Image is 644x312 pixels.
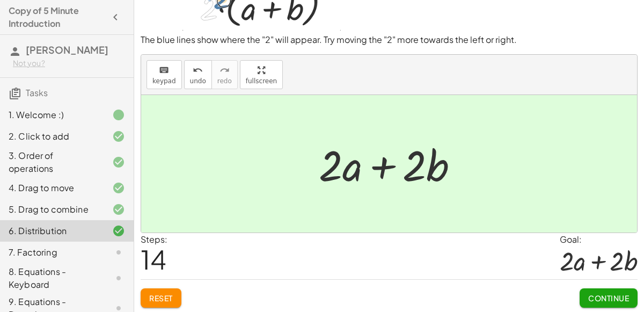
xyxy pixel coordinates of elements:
[193,64,203,77] i: undo
[246,77,277,85] span: fullscreen
[112,156,125,169] i: Task finished and correct.
[112,108,125,121] i: Task finished.
[159,64,169,77] i: keyboard
[219,64,230,77] i: redo
[184,60,212,89] button: undoundo
[112,182,125,194] i: Task finished and correct.
[588,293,629,303] span: Continue
[141,288,181,308] button: Reset
[560,233,638,246] div: Goal:
[112,203,125,216] i: Task finished and correct.
[9,203,95,216] div: 5. Drag to combine
[141,34,638,46] p: The blue lines show where the "2" will appear. Try moving the "2" more towards the left or right.
[26,43,108,56] span: [PERSON_NAME]
[147,60,182,89] button: keyboardkeypad
[149,293,173,303] span: Reset
[9,108,95,121] div: 1. Welcome :)
[190,77,206,85] span: undo
[112,130,125,143] i: Task finished and correct.
[9,130,95,143] div: 2. Click to add
[26,87,48,98] span: Tasks
[9,224,95,237] div: 6. Distribution
[141,243,166,275] span: 14
[580,288,638,308] button: Continue
[112,246,125,259] i: Task not started.
[9,246,95,259] div: 7. Factoring
[9,265,95,291] div: 8. Equations - Keyboard
[9,149,95,175] div: 3. Order of operations
[141,234,167,245] label: Steps:
[152,77,176,85] span: keypad
[13,58,125,69] div: Not you?
[211,60,238,89] button: redoredo
[9,182,95,194] div: 4. Drag to move
[9,4,106,30] h4: Copy of 5 Minute Introduction
[112,272,125,285] i: Task not started.
[112,224,125,237] i: Task finished and correct.
[217,77,232,85] span: redo
[240,60,283,89] button: fullscreen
